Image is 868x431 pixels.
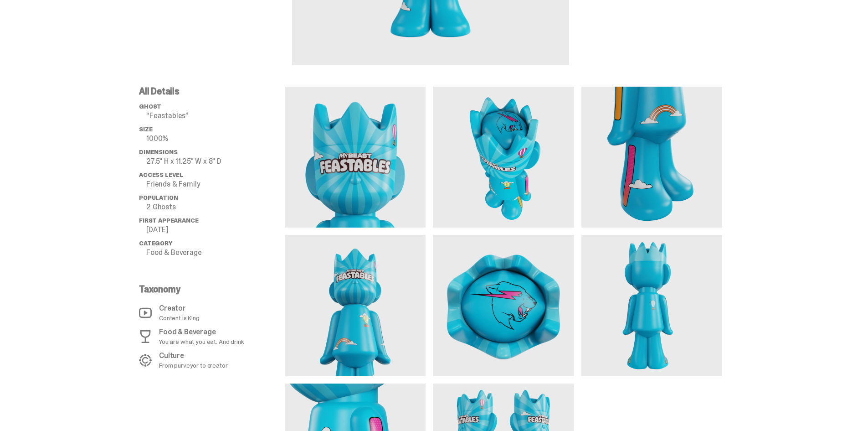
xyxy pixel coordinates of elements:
[139,87,285,96] p: All Details
[146,112,285,119] p: “Feastables”
[139,125,152,133] span: Size
[146,158,285,165] p: 27.5" H x 11.25" W x 8" D
[159,315,200,321] p: Content is King
[139,285,279,294] p: Taxonomy
[146,226,285,234] p: [DATE]
[139,194,178,202] span: Population
[139,217,198,224] span: First Appearance
[146,135,285,142] p: 1000%
[159,338,244,345] p: You are what you eat. And drink
[159,328,244,336] p: Food & Beverage
[146,203,285,211] p: 2 Ghosts
[139,148,177,156] span: Dimensions
[139,239,172,247] span: Category
[581,235,722,376] img: media gallery image
[433,235,574,376] img: media gallery image
[433,87,574,228] img: media gallery image
[159,362,228,369] p: From purveyor to creator
[159,352,228,359] p: Culture
[139,103,161,110] span: ghost
[285,87,426,228] img: media gallery image
[285,235,426,376] img: media gallery image
[139,171,183,179] span: Access Level
[581,87,722,228] img: media gallery image
[146,249,285,256] p: Food & Beverage
[146,181,285,188] p: Friends & Family
[159,305,200,312] p: Creator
